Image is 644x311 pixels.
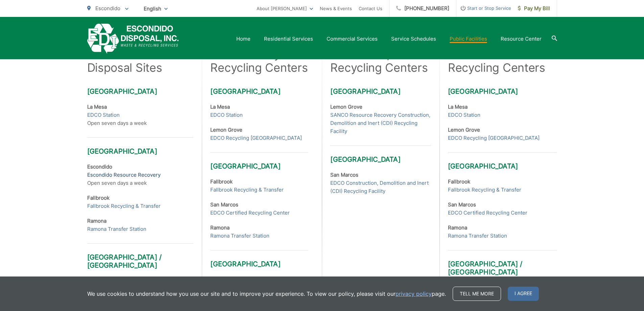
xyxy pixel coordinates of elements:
[87,104,107,110] strong: La Mesa
[391,35,436,43] a: Service Schedules
[257,4,313,13] a: About [PERSON_NAME]
[320,4,352,13] a: News & Events
[87,111,120,119] a: EDCO Station
[210,232,269,240] a: Ramona Transfer Station
[210,47,308,74] h2: Certified Buyback Recycling Centers
[87,218,106,224] strong: Ramona
[95,5,120,12] span: Escondido
[448,87,557,95] h3: [GEOGRAPHIC_DATA]
[450,35,487,43] a: Public Facilities
[87,171,161,179] a: Escondido Resource Recovery
[210,250,308,268] h3: [GEOGRAPHIC_DATA]
[448,127,480,133] strong: Lemon Grove
[448,111,480,119] a: EDCO Station
[87,137,194,155] h3: [GEOGRAPHIC_DATA]
[330,146,431,163] h3: [GEOGRAPHIC_DATA]
[448,178,470,185] strong: Fallbrook
[210,87,308,95] h3: [GEOGRAPHIC_DATA]
[210,201,238,208] strong: San Marcos
[210,224,230,231] strong: Ramona
[210,111,243,119] a: EDCO Station
[87,103,194,127] p: Open seven days a week
[508,287,539,301] span: I agree
[210,209,290,217] a: EDCO Certified Recycling Center
[87,24,179,54] a: EDCD logo. Return to the homepage.
[87,47,162,74] h2: Public Disposal Sites
[448,224,467,231] strong: Ramona
[210,127,242,133] strong: Lemon Grove
[87,202,161,210] a: Fallbrook Recycling & Transfer
[448,209,527,217] a: EDCO Certified Recycling Center
[448,201,476,208] strong: San Marcos
[330,179,431,195] a: EDCO Construction, Demolition and Inert (CDI) Recycling Facility
[210,134,302,142] a: EDCO Recycling [GEOGRAPHIC_DATA]
[87,163,112,170] strong: Escondido
[236,35,251,43] a: Home
[448,186,521,194] a: Fallbrook Recycling & Transfer
[330,172,358,178] strong: San Marcos
[453,287,501,301] a: Tell me more
[448,134,540,142] a: EDCO Recycling [GEOGRAPHIC_DATA]
[518,4,550,13] span: Pay My Bill
[330,111,431,135] a: SANCO Resource Recovery Construction, Demolition and Inert (CDI) Recycling Facility
[330,87,431,95] h3: [GEOGRAPHIC_DATA]
[87,243,194,269] h3: [GEOGRAPHIC_DATA] / [GEOGRAPHIC_DATA]
[448,47,545,74] h2: E-Waste Recycling Centers
[87,290,446,298] p: We use cookies to understand how you use our site and to improve your experience. To view our pol...
[396,290,432,298] a: privacy policy
[210,152,308,170] h3: [GEOGRAPHIC_DATA]
[448,250,557,276] h3: [GEOGRAPHIC_DATA] / [GEOGRAPHIC_DATA]
[87,195,110,201] strong: Fallbrook
[210,104,230,110] strong: La Mesa
[210,276,234,283] strong: Signal Hill
[264,35,313,43] a: Residential Services
[87,87,194,95] h3: [GEOGRAPHIC_DATA]
[87,225,146,233] a: Ramona Transfer Station
[448,152,557,170] h3: [GEOGRAPHIC_DATA]
[501,35,542,43] a: Resource Center
[359,4,382,13] a: Contact Us
[139,3,173,15] span: English
[448,104,468,110] strong: La Mesa
[448,232,507,240] a: Ramona Transfer Station
[210,178,233,185] strong: Fallbrook
[210,186,284,194] a: Fallbrook Recycling & Transfer
[87,163,194,187] p: Open seven days a week
[327,35,378,43] a: Commercial Services
[330,104,362,110] strong: Lemon Grove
